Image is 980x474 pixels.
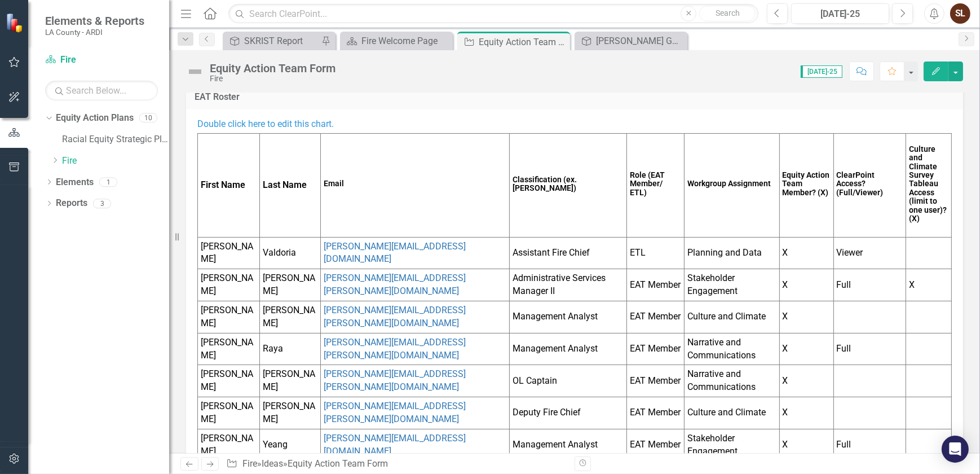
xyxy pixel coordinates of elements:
td: [PERSON_NAME] [198,333,260,365]
td: [PERSON_NAME] [198,237,260,269]
td: Viewer [833,237,906,269]
td: Management Analyst [510,301,627,333]
td: Management Analyst [510,333,627,365]
a: [PERSON_NAME][EMAIL_ADDRESS][PERSON_NAME][DOMAIN_NAME] [324,305,466,328]
div: Fire [210,74,336,83]
td: Administrative Services Manager II [510,269,627,301]
span: Search [716,8,740,17]
small: LA County - ARDI [45,28,144,37]
td: EAT Member [627,365,684,397]
button: Search [699,6,756,21]
a: [PERSON_NAME] Goals FY24-25 [577,34,685,48]
td: X [779,333,833,365]
td: X [779,365,833,397]
td: X [779,237,833,269]
a: Racial Equity Strategic Plan [62,133,169,146]
td: X [779,269,833,301]
strong: Culture and Climate Survey Tableau Access (limit to one user)? (X) [909,144,947,223]
button: [DATE]-25 [791,3,889,24]
div: Equity Action Team Form [288,458,388,469]
strong: Classification (ex. [PERSON_NAME]) [513,175,577,192]
span: Elements & Reports [45,14,144,28]
a: [PERSON_NAME][EMAIL_ADDRESS][PERSON_NAME][DOMAIN_NAME] [324,337,466,361]
a: Fire [242,458,257,469]
td: X [779,429,833,461]
td: EAT Member [627,301,684,333]
td: Narrative and Communications [684,365,779,397]
td: Planning and Data [684,237,779,269]
td: Full [833,269,906,301]
td: ETL [627,237,684,269]
td: Valdoria [259,237,320,269]
div: Equity Action Team Form [210,62,336,74]
td: Full [833,429,906,461]
td: [PERSON_NAME] [198,301,260,333]
div: Open Intercom Messenger [942,436,969,463]
a: [PERSON_NAME][EMAIL_ADDRESS][PERSON_NAME][DOMAIN_NAME] [324,368,466,392]
a: [PERSON_NAME][EMAIL_ADDRESS][DOMAIN_NAME] [324,433,466,457]
td: X [906,269,951,301]
div: 1 [99,177,117,187]
strong: Last Name [263,179,307,190]
a: [PERSON_NAME][EMAIL_ADDRESS][PERSON_NAME][DOMAIN_NAME] [324,273,466,296]
button: SL [950,3,970,24]
td: Stakeholder Engagement [684,269,779,301]
input: Search ClearPoint... [228,4,758,24]
td: Deputy Fire Chief [510,397,627,429]
div: Fire Welcome Page [361,34,450,48]
td: [PERSON_NAME] [198,269,260,301]
div: Equity Action Team Form [479,35,567,49]
h3: EAT Roster [195,92,955,102]
input: Search Below... [45,81,158,100]
td: [PERSON_NAME] [198,397,260,429]
td: Stakeholder Engagement [684,429,779,461]
span: Double click here to edit this chart. [197,118,334,129]
strong: Role (EAT Member/ ETL) [630,170,665,197]
a: Ideas [262,458,283,469]
a: Fire [45,54,158,67]
td: [PERSON_NAME] [259,397,320,429]
td: EAT Member [627,333,684,365]
td: Yeang [259,429,320,461]
td: OL Captain [510,365,627,397]
a: Equity Action Plans [56,112,134,125]
td: [PERSON_NAME] [198,365,260,397]
td: Culture and Climate [684,301,779,333]
td: EAT Member [627,269,684,301]
td: [PERSON_NAME] [259,365,320,397]
strong: ClearPoint Access? (Full/Viewer) [837,170,884,197]
td: X [779,301,833,333]
a: Elements [56,176,94,189]
strong: Email [324,179,344,188]
td: Full [833,333,906,365]
strong: First Name [201,179,245,190]
td: Raya [259,333,320,365]
td: Narrative and Communications [684,333,779,365]
a: Fire Welcome Page [343,34,450,48]
div: 10 [139,113,157,123]
img: Not Defined [186,63,204,81]
span: [DATE]-25 [801,65,842,78]
a: [PERSON_NAME][EMAIL_ADDRESS][DOMAIN_NAME] [324,241,466,265]
td: EAT Member [627,429,684,461]
td: [PERSON_NAME] [259,269,320,301]
td: EAT Member [627,397,684,429]
a: SKRIST Report [226,34,319,48]
td: Management Analyst [510,429,627,461]
td: Culture and Climate [684,397,779,429]
div: [DATE]-25 [795,7,885,21]
div: SKRIST Report [244,34,319,48]
strong: Workgroup Assignment [687,179,771,188]
strong: Equity Action Team Member? (X) [783,170,830,197]
td: Assistant Fire Chief [510,237,627,269]
img: ClearPoint Strategy [6,12,25,32]
a: Reports [56,197,87,210]
div: [PERSON_NAME] Goals FY24-25 [596,34,685,48]
td: [PERSON_NAME] [259,301,320,333]
td: [PERSON_NAME] [198,429,260,461]
a: [PERSON_NAME][EMAIL_ADDRESS][PERSON_NAME][DOMAIN_NAME] [324,401,466,424]
a: Fire [62,155,169,168]
div: 3 [93,199,111,208]
div: » » [226,458,566,471]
